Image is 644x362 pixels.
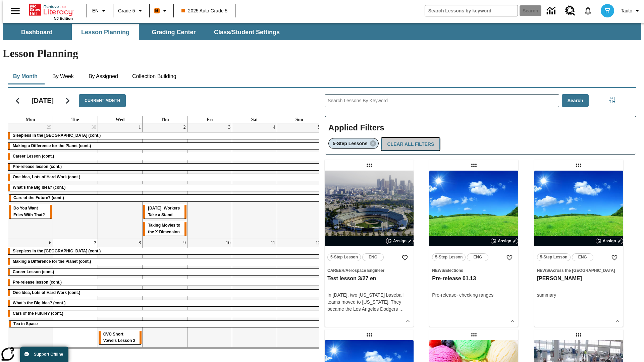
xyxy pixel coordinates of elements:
[534,171,623,327] div: lesson details
[572,253,593,261] button: ENG
[24,116,37,123] a: Monday
[13,269,54,274] span: Career Lesson (cont.)
[232,239,277,348] td: October 11, 2025
[13,154,54,159] span: Career Lesson (cont.)
[13,280,62,285] span: Pre-release lesson (cont.)
[182,239,187,247] a: October 9, 2025
[386,238,414,244] button: Assign Choose Dates
[53,239,98,348] td: October 7, 2025
[467,253,488,261] button: ENG
[3,23,641,40] div: SubNavbar
[573,160,584,171] div: Draggable lesson: olga inkwell
[70,116,80,123] a: Tuesday
[98,239,143,348] td: October 8, 2025
[214,28,280,36] span: Class/Student Settings
[13,175,80,179] span: One Idea, Lots of Hard Work (cont.)
[9,195,322,201] div: Cars of the Future? (cont.)
[277,239,322,348] td: October 12, 2025
[143,123,187,239] td: October 2, 2025
[573,329,584,340] div: Draggable lesson: Test pre-release 21
[344,268,345,273] span: /
[13,143,91,148] span: Making a Difference for the Planet (cont.)
[269,239,276,247] a: October 11, 2025
[187,239,232,348] td: October 10, 2025
[597,2,618,19] button: Select a new avatar
[325,171,414,327] div: lesson details
[9,321,321,327] div: Tea in Space
[537,268,549,273] span: News
[13,311,63,316] span: Cars of the Future? (cont.)
[13,259,91,264] span: Making a Difference for the Planet (cont.)
[605,94,619,107] button: Filters Side menu
[32,97,54,105] h2: [DATE]
[9,205,52,219] div: Do You Want Fries With That?
[13,290,80,295] span: One Idea, Lots of Hard Work (cont.)
[8,68,43,84] button: By Month
[13,164,62,169] span: Pre-release lesson (cont.)
[5,1,25,21] button: Open side menu
[3,24,286,40] div: SubNavbar
[294,116,305,123] a: Sunday
[140,24,207,40] button: Grading Center
[8,153,322,160] div: Career Lesson (cont.)
[13,321,38,326] span: Tea in Space
[29,2,73,20] div: Home
[369,254,377,261] span: ENG
[34,352,63,357] span: Support Offline
[618,5,644,17] button: Profile/Settings
[435,254,463,261] span: 5-Step Lesson
[89,5,111,17] button: Language: EN, Select a language
[143,239,187,348] td: October 9, 2025
[224,239,232,247] a: October 10, 2025
[327,267,411,274] span: Topic: Career/Aerospace Engineer
[93,239,98,247] a: October 7, 2025
[362,253,384,261] button: ENG
[345,268,384,273] span: Aerospace Engineer
[333,141,367,146] span: 5-Step Lessons
[328,138,379,149] div: Remove 5-Step Lessons filter selected item
[90,348,98,356] a: October 14, 2025
[537,267,621,274] span: Topic: News/Across the US
[8,279,322,286] div: Pre-release lesson (cont.)
[8,258,322,265] div: Making a Difference for the Planet (cont.)
[20,347,68,362] button: Support Offline
[473,254,482,261] span: ENG
[152,28,196,36] span: Grading Center
[327,275,411,282] h3: Test lesson 3/27 en
[8,269,322,276] div: Career Lesson (cont.)
[159,116,170,123] a: Thursday
[325,116,636,155] div: Applied Filters
[205,116,214,123] a: Friday
[429,171,518,327] div: lesson details
[8,184,322,191] div: What's the Big Idea? (cont.)
[3,24,70,40] button: Dashboard
[59,92,76,109] button: Next
[48,239,53,247] a: October 6, 2025
[608,252,621,264] button: Add to Favorites
[445,268,463,273] span: Elections
[549,268,550,273] span: /
[498,238,511,244] span: Assign
[143,222,186,236] div: Taking Movies to the X-Dimension
[444,268,445,273] span: /
[550,268,615,273] span: Across the [GEOGRAPHIC_DATA]
[364,160,375,171] div: Draggable lesson: Test lesson 3/27 en
[21,28,53,36] span: Dashboard
[46,68,80,84] button: By Week
[277,123,322,239] td: October 5, 2025
[469,329,479,340] div: Draggable lesson: Test regular lesson
[543,2,561,20] a: Data Center
[491,238,518,244] button: Assign Choose Dates
[596,238,623,244] button: Assign Choose Dates
[137,239,142,247] a: October 8, 2025
[103,332,136,343] span: CVC Short Vowels Lesson 2
[81,28,129,36] span: Lesson Planning
[579,2,597,19] a: Notifications
[269,348,277,356] a: October 18, 2025
[8,239,53,348] td: October 6, 2025
[537,275,621,282] h3: olga inkwell
[13,185,66,190] span: What's the Big Idea? (cont.)
[621,7,632,14] span: Tauto
[148,223,180,234] span: Taking Movies to the X-Dimension
[180,348,187,356] a: October 16, 2025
